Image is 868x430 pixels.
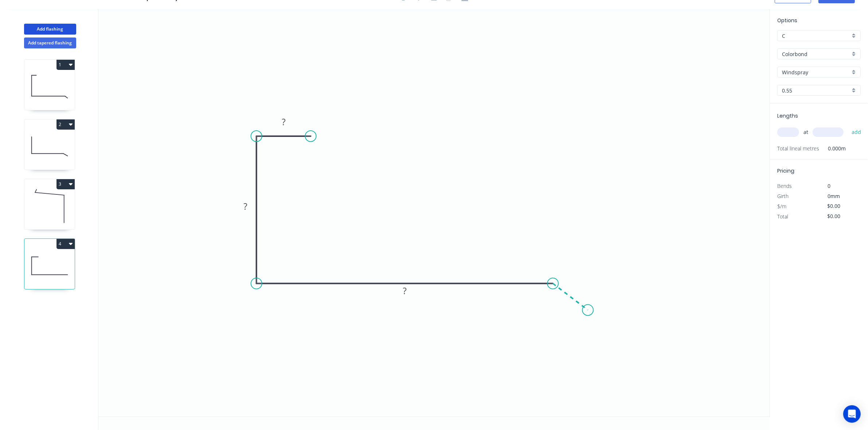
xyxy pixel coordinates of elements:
[828,193,840,200] span: 0mm
[782,68,850,76] input: Colour
[843,405,861,423] div: Open Intercom Messenger
[282,116,285,128] tspan: ?
[24,24,76,35] button: Add flashing
[244,200,247,212] tspan: ?
[777,143,819,154] span: Total lineal metres
[782,50,850,58] input: Material
[403,285,406,297] tspan: ?
[782,87,850,94] input: Thickness
[803,127,808,137] span: at
[98,9,770,417] svg: 0
[777,182,792,189] span: Bends
[777,213,788,220] span: Total
[777,17,797,24] span: Options
[848,126,865,138] button: add
[57,119,75,130] button: 2
[57,60,75,70] button: 1
[828,182,831,189] span: 0
[57,179,75,189] button: 3
[777,193,789,200] span: Girth
[777,203,786,210] span: $/m
[777,112,798,119] span: Lengths
[819,143,846,154] span: 0.000m
[24,38,76,48] button: Add tapered flashing
[782,32,850,40] input: Price level
[57,239,75,249] button: 4
[777,167,794,174] span: Pricing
